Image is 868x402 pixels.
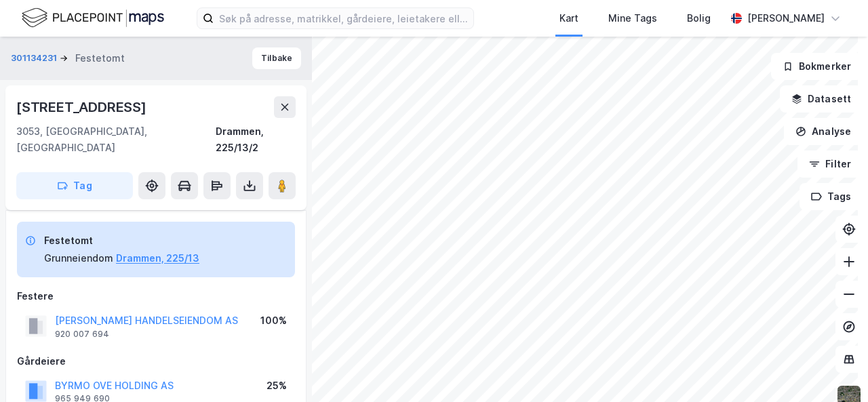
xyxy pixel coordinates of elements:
div: 920 007 694 [55,329,109,340]
div: Mine Tags [608,10,657,26]
div: Drammen, 225/13/2 [216,123,296,156]
div: Kart [559,10,578,26]
button: Datasett [780,85,863,113]
button: Analyse [784,118,863,145]
button: 301134231 [11,52,60,65]
div: 3053, [GEOGRAPHIC_DATA], [GEOGRAPHIC_DATA] [16,123,216,156]
div: 25% [267,378,287,394]
div: [PERSON_NAME] [747,10,825,26]
button: Tilbake [252,47,301,69]
button: Bokmerker [771,53,863,80]
iframe: Chat Widget [800,337,868,402]
div: Kontrollprogram for chat [800,337,868,402]
div: Bolig [687,10,711,26]
div: Grunneiendom [44,250,113,266]
button: Tags [800,183,863,210]
button: Filter [797,150,863,178]
div: Festere [17,288,295,304]
button: Tag [16,172,133,199]
div: [STREET_ADDRESS] [16,96,149,118]
input: Søk på adresse, matrikkel, gårdeiere, leietakere eller personer [214,8,473,28]
button: Drammen, 225/13 [116,250,199,266]
div: 100% [260,313,287,329]
div: Festetomt [44,233,199,249]
img: logo.f888ab2527a4732fd821a326f86c7f29.svg [22,6,164,30]
div: Gårdeiere [17,353,295,369]
div: Festetomt [75,50,125,66]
